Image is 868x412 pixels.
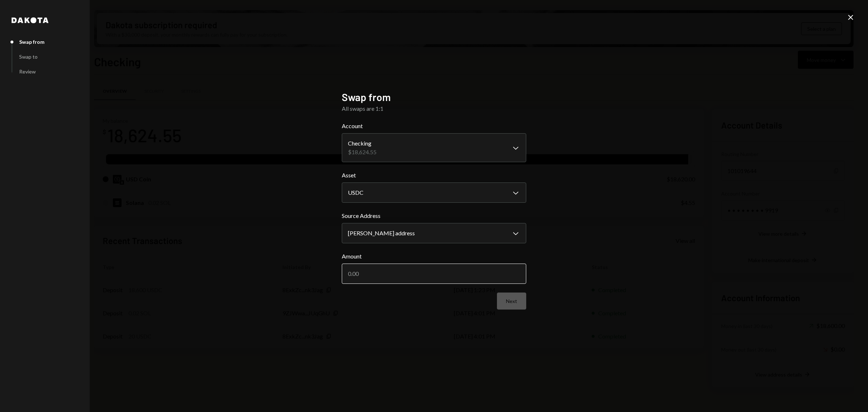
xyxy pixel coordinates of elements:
[342,223,526,243] button: Source Address
[342,252,526,261] label: Amount
[342,264,526,284] input: 0.00
[19,68,36,75] div: Review
[342,122,526,130] label: Account
[19,39,44,45] div: Swap from
[19,54,38,60] div: Swap to
[342,133,526,162] button: Account
[342,90,526,104] h2: Swap from
[342,182,526,203] button: Asset
[342,211,526,220] label: Source Address
[342,104,526,113] div: All swaps are 1:1
[342,171,526,180] label: Asset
